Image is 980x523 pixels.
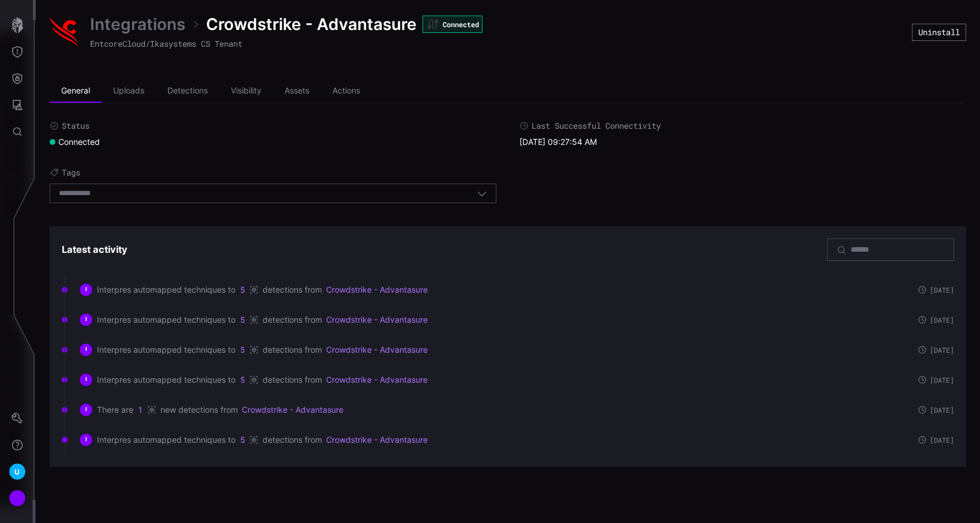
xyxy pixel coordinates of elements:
[326,435,428,445] a: Crowdstrike - Advantasure
[321,80,372,103] li: Actions
[1,458,34,485] button: U
[137,404,143,416] button: 1
[326,285,428,295] a: Crowdstrike - Advantasure
[477,188,487,199] button: Toggle options menu
[90,38,242,49] span: EntcoreCloud/Ikasystems CS Tenant
[160,405,238,415] span: new detections from
[97,285,235,295] span: Interpres automapped techniques to
[242,405,343,415] a: Crowdstrike - Advantasure
[50,137,100,147] div: Connected
[62,121,89,131] span: Status
[85,406,87,413] span: I
[930,406,954,413] span: [DATE]
[240,344,245,356] button: 5
[240,314,245,326] button: 5
[326,375,428,385] a: Crowdstrike - Advantasure
[422,16,482,33] div: Connected
[85,376,87,383] span: I
[263,375,322,385] span: detections from
[14,466,20,478] span: U
[156,80,219,103] li: Detections
[85,286,87,293] span: I
[930,376,954,383] span: [DATE]
[240,284,245,296] button: 5
[240,434,245,446] button: 5
[930,316,954,323] span: [DATE]
[85,316,87,323] span: I
[240,374,245,386] button: 5
[97,375,235,385] span: Interpres automapped techniques to
[930,346,954,353] span: [DATE]
[85,346,87,353] span: I
[930,286,954,293] span: [DATE]
[273,80,321,103] li: Assets
[263,315,322,325] span: detections from
[263,285,322,295] span: detections from
[97,435,235,445] span: Interpres automapped techniques to
[219,80,273,103] li: Visibility
[62,244,128,256] h3: Latest activity
[532,121,661,131] span: Last Successful Connectivity
[519,137,597,147] time: [DATE] 09:27:54 AM
[50,18,78,47] img: CrowdStrike Falcon
[62,167,80,178] span: Tags
[930,436,954,443] span: [DATE]
[102,80,156,103] li: Uploads
[97,315,235,325] span: Interpres automapped techniques to
[97,405,133,415] span: There are
[85,436,87,443] span: I
[97,345,235,355] span: Interpres automapped techniques to
[912,24,966,41] button: Uninstall
[263,345,322,355] span: detections from
[90,14,185,35] a: Integrations
[326,345,428,355] a: Crowdstrike - Advantasure
[50,80,102,103] li: General
[263,435,322,445] span: detections from
[206,14,417,35] span: Crowdstrike - Advantasure
[326,315,428,325] a: Crowdstrike - Advantasure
